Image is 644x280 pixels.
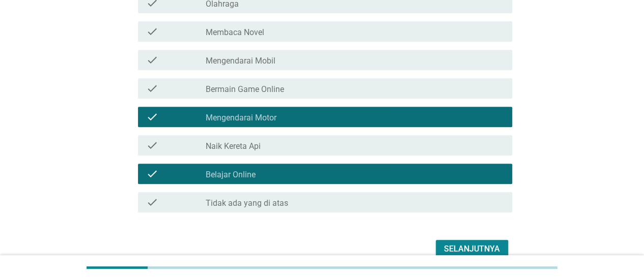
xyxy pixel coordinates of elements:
div: Selanjutnya [444,243,500,255]
button: Selanjutnya [436,240,508,258]
label: Mengendarai Mobil [206,56,275,66]
label: Membaca Novel [206,27,264,38]
i: check [146,139,158,151]
i: check [146,111,158,123]
i: check [146,196,158,208]
label: Tidak ada yang di atas [206,198,288,208]
i: check [146,82,158,95]
label: Naik Kereta Api [206,141,261,151]
i: check [146,168,158,180]
label: Belajar Online [206,170,256,180]
label: Bermain Game Online [206,84,284,95]
i: check [146,25,158,38]
i: check [146,54,158,66]
label: Mengendarai Motor [206,113,276,123]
